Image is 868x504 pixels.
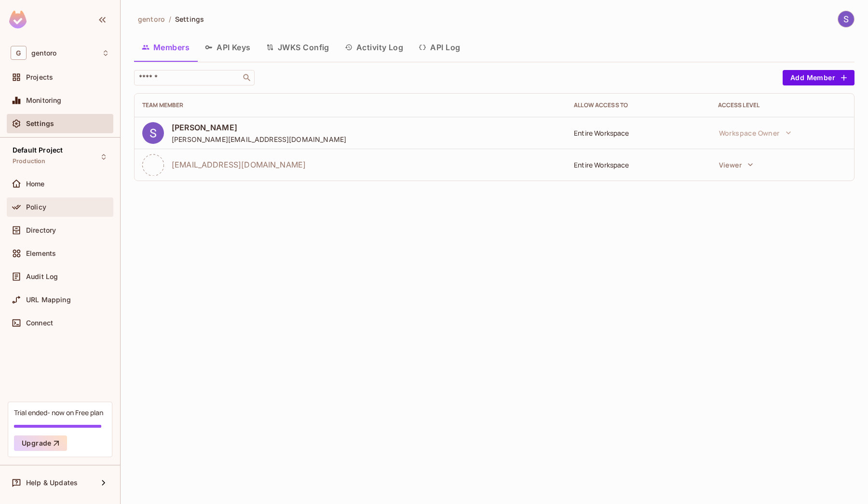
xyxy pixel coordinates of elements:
span: Settings [26,120,54,127]
div: Allow Access to [574,101,702,109]
span: gentoro [138,14,165,24]
span: Home [26,180,45,188]
div: Access Level [718,101,846,109]
button: Viewer [714,155,758,174]
img: ACg8ocKHxB8riSeRYuPT8LiSwCxlIDhTC5cTKSsZIKUN-FIW4O18Wg=s96-c [142,122,164,144]
span: Settings [175,14,204,24]
span: [PERSON_NAME] [172,122,346,133]
span: Projects [26,73,53,81]
span: Elements [26,250,56,257]
img: Shubham Singla [838,11,854,27]
span: Production [13,157,46,165]
button: Add Member [783,70,854,85]
span: G [11,46,27,60]
span: Audit Log [26,273,58,280]
div: Team Member [142,101,558,109]
img: SReyMgAAAABJRU5ErkJggg== [9,11,27,28]
button: API Keys [197,35,258,59]
span: Help & Updates [26,479,78,487]
span: Policy [26,203,46,211]
button: JWKS Config [258,35,337,59]
span: Workspace: gentoro [31,49,56,57]
button: Activity Log [337,35,411,59]
button: Members [134,35,197,59]
div: Entire Workspace [574,128,702,138]
li: / [169,14,171,24]
span: Monitoring [26,97,62,104]
div: Trial ended- now on Free plan [14,408,103,417]
span: [EMAIL_ADDRESS][DOMAIN_NAME] [172,159,306,170]
button: Upgrade [14,435,67,451]
button: Workspace Owner [714,123,796,142]
button: API Log [411,35,468,59]
span: Directory [26,226,56,234]
span: URL Mapping [26,296,71,304]
span: [PERSON_NAME][EMAIL_ADDRESS][DOMAIN_NAME] [172,135,346,144]
span: Default Project [13,146,63,154]
div: Entire Workspace [574,160,702,169]
span: Connect [26,319,53,327]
